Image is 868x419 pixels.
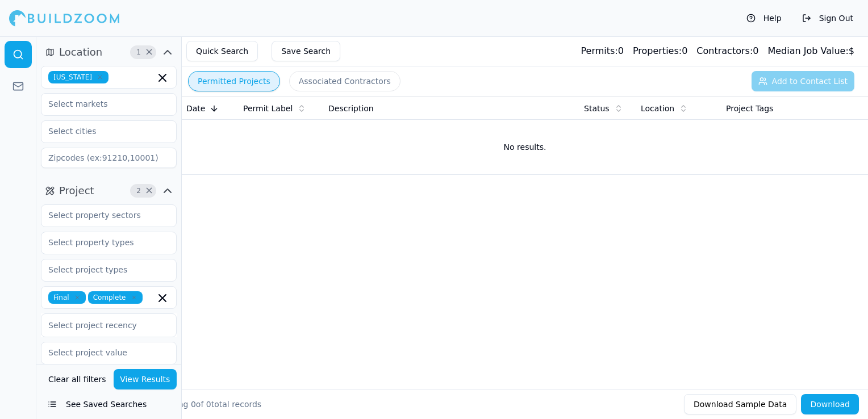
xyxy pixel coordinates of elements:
span: Clear Location filters [145,49,153,55]
button: Location1Clear Location filters [41,43,177,61]
span: [US_STATE] [48,71,108,83]
span: 1 [133,47,144,58]
button: Quick Search [186,41,258,61]
span: Clear Project filters [145,188,153,194]
div: 0 [581,44,623,58]
span: Contractors: [696,45,753,56]
div: 0 [633,44,687,58]
span: Permit Label [243,103,293,114]
input: Zipcodes (ex:91210,10001) [41,148,177,168]
span: Project [59,183,94,199]
span: Location [641,103,674,114]
span: Project Tags [726,103,773,114]
span: Permits: [581,45,617,56]
span: Final [48,291,86,304]
button: Download Sample Data [684,394,796,414]
button: Associated Contractors [289,71,400,91]
input: Select property sectors [41,205,162,225]
div: $ [767,44,854,58]
button: Permitted Projects [188,71,280,91]
span: Complete [88,291,143,304]
span: Properties: [633,45,682,56]
span: 0 [191,400,196,409]
button: Sign Out [796,9,859,27]
span: Status [584,103,610,114]
span: 0 [206,400,211,409]
span: Date [186,103,205,114]
input: Select cities [41,121,162,141]
button: Download [801,394,859,414]
input: Select markets [41,94,162,114]
button: See Saved Searches [41,394,177,414]
button: Help [741,9,787,27]
span: Median Job Value: [767,45,848,56]
span: Description [328,103,374,114]
div: 0 [696,44,758,58]
button: Clear all filters [45,369,109,389]
input: Select property types [41,232,162,253]
td: No results. [182,120,868,174]
button: Save Search [272,41,340,61]
input: Select project value [41,342,162,363]
div: Showing of total records [155,399,261,410]
button: View Results [114,369,177,389]
span: Location [59,44,102,60]
input: Select project types [41,259,162,280]
button: Project2Clear Project filters [41,182,177,200]
span: 2 [133,185,144,196]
